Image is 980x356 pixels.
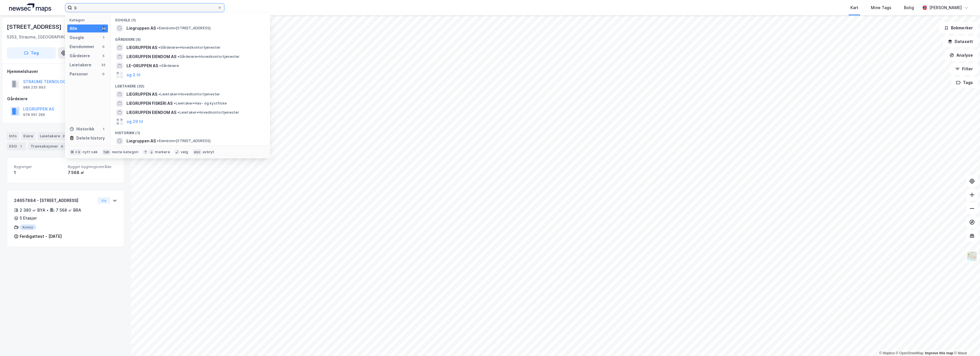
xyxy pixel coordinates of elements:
[112,150,139,154] div: neste kategori
[951,77,978,88] button: Tags
[101,26,106,31] div: 39
[14,169,63,176] div: 1
[111,33,270,43] div: Gårdeiere (5)
[157,26,211,30] span: Eiendom • [STREET_ADDRESS]
[18,144,24,149] div: 1
[23,112,45,117] div: 978 661 289
[126,25,156,32] span: Liegruppen AS
[850,4,858,11] div: Kart
[967,251,977,262] img: Z
[97,197,110,204] button: Vis
[76,135,105,142] div: Delete history
[101,72,106,76] div: 0
[126,71,140,78] button: og 2 til
[158,92,220,97] span: Leietaker • Hovedkontortjenester
[101,54,106,58] div: 5
[72,3,217,12] input: Søk på adresse, matrikkel, gårdeiere, leietakere eller personer
[101,63,106,67] div: 32
[70,18,108,22] div: Kategori
[7,68,124,75] div: Hjemmelshaver
[70,43,94,50] div: Eiendommer
[7,132,19,140] div: Info
[952,329,980,356] div: Kontrollprogram for chat
[20,215,37,222] div: 5 Etasjer
[952,329,980,356] iframe: Chat Widget
[879,351,895,355] a: Mapbox
[70,62,91,68] div: Leietakere
[59,144,65,149] div: 6
[177,110,179,114] span: •
[126,109,176,116] span: LIEGRUPPEN EIENDOM AS
[155,150,170,154] div: markere
[126,62,158,69] span: LE-GRUPPEN AS
[929,4,962,11] div: [PERSON_NAME]
[896,351,924,355] a: OpenStreetMap
[70,52,90,59] div: Gårdeiere
[7,142,26,150] div: ESG
[7,34,79,40] div: 5353, Straume, [GEOGRAPHIC_DATA]
[20,233,62,240] div: Ferdigattest - [DATE]
[177,54,179,59] span: •
[939,22,978,34] button: Bokmerker
[61,133,68,139] div: 29
[70,71,88,77] div: Personer
[70,34,84,41] div: Google
[111,126,270,136] div: Historikk (1)
[7,95,124,102] div: Gårdeiere
[157,139,159,143] span: •
[9,3,51,12] img: logo.a4113a55bc3d86da70a041830d287a7e.svg
[126,44,157,51] span: LIEGRUPPEN AS
[181,150,188,154] div: velg
[203,150,214,154] div: avbryt
[193,149,202,155] div: esc
[871,4,891,11] div: Mine Tags
[174,101,175,105] span: •
[126,53,176,60] span: LIEGRUPPEN EIENDOM AS
[111,13,270,24] div: Google (1)
[56,207,81,214] div: 7 568 ㎡ BRA
[101,127,106,131] div: 1
[23,85,46,90] div: 989 235 893
[101,44,106,49] div: 0
[158,92,160,96] span: •
[950,63,978,75] button: Filter
[158,45,160,50] span: •
[159,64,161,68] span: •
[14,164,63,169] span: Bygninger
[70,25,77,32] div: Alle
[943,36,978,47] button: Datasett
[159,64,179,68] span: Gårdeiere
[20,207,45,214] div: 2 380 ㎡ BYA
[46,208,49,212] div: •
[177,110,239,115] span: Leietaker • Hovedkontortjenester
[111,79,270,90] div: Leietakere (32)
[945,50,978,61] button: Analyse
[126,100,173,107] span: LIEGRUPPEN FISKERI AS
[70,149,81,155] div: ⌘ + k
[14,197,95,204] div: 24657884 - [STREET_ADDRESS]
[126,91,157,98] span: LIEGRUPPEN AS
[174,101,227,106] span: Leietaker • Hav- og kystfiske
[21,132,35,140] div: Eiere
[70,126,94,132] div: Historikk
[904,4,914,11] div: Bolig
[83,150,98,154] div: nytt søk
[68,164,117,169] span: Bygget bygningsområde
[68,169,117,176] div: 7 568 ㎡
[102,149,111,155] div: tab
[7,22,63,31] div: [STREET_ADDRESS]
[126,138,156,144] span: Liegruppen AS
[158,45,220,50] span: Gårdeiere • Hovedkontortjenester
[157,26,159,30] span: •
[7,47,56,59] button: Tag
[38,132,70,140] div: Leietakere
[177,54,240,59] span: Gårdeiere • Hovedkontortjenester
[28,142,67,150] div: Transaksjoner
[126,118,143,125] button: og 29 til
[925,351,953,355] a: Improve this map
[157,139,211,143] span: Eiendom • [STREET_ADDRESS]
[101,35,106,40] div: 1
